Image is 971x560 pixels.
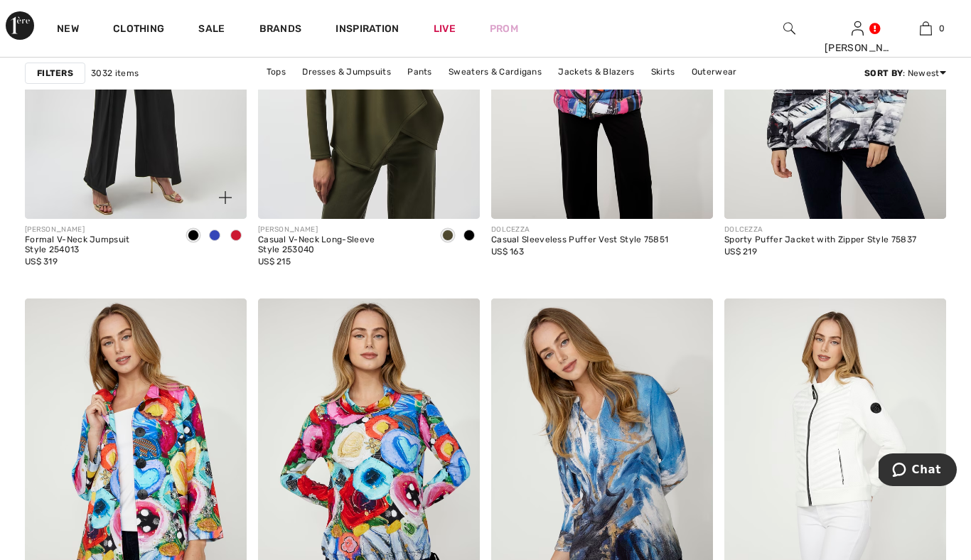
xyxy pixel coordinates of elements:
div: DOLCEZZA [491,225,668,235]
a: Tops [259,63,293,81]
strong: Filters [37,67,73,80]
a: Brands [259,23,302,38]
img: plus_v2.svg [219,191,232,204]
div: [PERSON_NAME] [825,41,891,55]
a: Clothing [113,23,164,38]
div: Royal Sapphire 163 [204,225,225,248]
span: US$ 163 [491,247,524,257]
img: My Info [852,20,864,37]
div: Black [183,225,204,248]
div: Casual V-Neck Long-Sleeve Style 253040 [258,235,426,255]
div: Formal V-Neck Jumpsuit Style 254013 [25,235,171,255]
a: Outerwear [685,63,744,81]
div: Sporty Puffer Jacket with Zipper Style 75837 [724,235,916,245]
a: Sweaters & Cardigans [441,63,549,81]
div: Black [458,225,480,248]
div: : Newest [864,67,946,80]
img: search the website [783,20,795,37]
div: Deep cherry [225,225,247,248]
strong: Sort By [864,68,903,78]
a: Prom [490,21,518,36]
div: [PERSON_NAME] [25,225,171,235]
span: 0 [939,22,945,35]
span: US$ 219 [724,247,757,257]
iframe: Opens a widget where you can chat to one of our agents [879,453,957,489]
div: Casual Sleeveless Puffer Vest Style 75851 [491,235,668,245]
a: Live [434,21,456,36]
img: 1ère Avenue [6,11,34,40]
a: Skirts [644,63,682,81]
span: Inspiration [336,23,399,38]
a: 0 [892,20,959,37]
div: DOLCEZZA [724,225,916,235]
span: 3032 items [91,67,139,80]
a: Sign In [852,21,864,35]
div: [PERSON_NAME] [258,225,426,235]
span: US$ 319 [25,257,58,266]
a: New [57,23,79,38]
div: Khaki [437,225,458,248]
a: Sale [198,23,225,38]
a: Dresses & Jumpsuits [295,63,398,81]
a: Jackets & Blazers [551,63,641,81]
span: US$ 215 [258,257,291,266]
a: Pants [400,63,439,81]
img: My Bag [920,20,932,37]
